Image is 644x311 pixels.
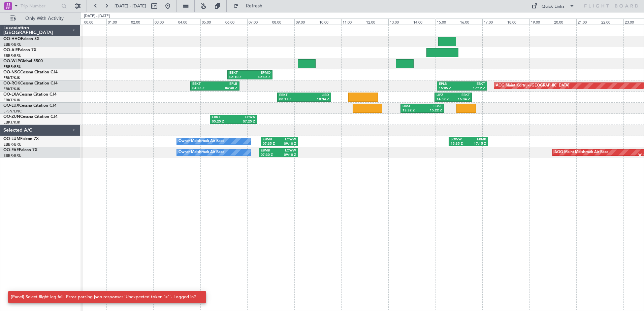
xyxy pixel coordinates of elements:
[3,70,20,74] span: OO-NSG
[422,104,442,109] div: EBKT
[233,115,255,120] div: EPWA
[215,82,237,87] div: EPLB
[459,19,482,25] div: 16:00
[115,3,146,9] span: [DATE] - [DATE]
[83,19,106,25] div: 00:00
[3,93,19,97] span: OO-LXA
[84,13,110,19] div: [DATE] - [DATE]
[279,97,304,102] div: 08:17 Z
[3,104,19,108] span: OO-LUX
[106,19,130,25] div: 01:00
[388,19,412,25] div: 13:00
[224,19,248,25] div: 06:00
[212,115,233,120] div: EBKT
[192,82,215,87] div: EBKT
[240,4,268,8] span: Refresh
[3,75,20,80] a: EBKT/KJK
[179,147,224,158] div: Owner Melsbroek Air Base
[469,142,486,146] div: 17:15 Z
[3,70,58,74] a: OO-NSGCessna Citation CJ4
[469,137,486,142] div: EBMB
[230,1,270,11] button: Refresh
[3,137,39,141] a: OO-LUMFalcon 7X
[250,71,270,75] div: EPMO
[279,148,296,153] div: LOWW
[279,93,304,98] div: EBKT
[437,97,453,102] div: 14:59 Z
[506,19,529,25] div: 18:00
[250,75,270,80] div: 08:05 Z
[3,115,20,119] span: OO-ZUN
[3,37,21,41] span: OO-HHO
[3,137,20,141] span: OO-LUM
[279,142,296,146] div: 09:10 Z
[482,19,506,25] div: 17:00
[3,148,19,152] span: OO-FAE
[304,93,329,98] div: LIBD
[3,153,22,158] a: EBBR/BRU
[576,19,600,25] div: 21:00
[212,119,233,124] div: 05:25 Z
[3,48,18,52] span: OO-AIE
[402,104,422,109] div: LIMJ
[294,19,318,25] div: 09:00
[18,16,71,21] span: Only With Activity
[3,142,22,147] a: EBBR/BRU
[3,81,20,85] span: OO-ROK
[600,19,623,25] div: 22:00
[453,97,470,102] div: 16:34 Z
[229,75,250,80] div: 06:10 Z
[215,86,237,91] div: 06:40 Z
[3,148,37,152] a: OO-FAEFalcon 7X
[261,153,278,158] div: 07:30 Z
[542,3,565,10] div: Quick Links
[177,19,200,25] div: 04:00
[436,19,459,25] div: 15:00
[3,81,58,85] a: OO-ROKCessna Citation CJ4
[200,19,224,25] div: 05:00
[437,93,453,98] div: LIPZ
[130,19,153,25] div: 02:00
[247,19,271,25] div: 07:00
[11,294,196,301] div: [Panel] Select flight leg fail: Error parsing json response: 'Unexpected token '<''. Logged in?
[21,1,59,11] input: Trip Number
[233,119,255,124] div: 07:25 Z
[263,137,279,142] div: EBMB
[496,81,569,91] div: AOG Maint Kortrijk-[GEOGRAPHIC_DATA]
[3,87,20,92] a: EBKT/KJK
[3,48,36,52] a: OO-AIEFalcon 7X
[3,98,20,103] a: EBKT/KJK
[279,153,296,158] div: 09:10 Z
[153,19,177,25] div: 03:00
[528,1,578,11] button: Quick Links
[365,19,388,25] div: 12:00
[462,82,485,87] div: EBKT
[439,86,462,91] div: 15:05 Z
[439,82,462,87] div: EPLB
[402,108,422,113] div: 13:32 Z
[3,37,39,41] a: OO-HHOFalcon 8X
[412,19,436,25] div: 14:00
[3,59,43,63] a: OO-WLPGlobal 5500
[529,19,553,25] div: 19:00
[3,53,22,58] a: EBBR/BRU
[3,42,22,47] a: EBBR/BRU
[263,142,279,146] div: 07:35 Z
[422,108,442,113] div: 15:22 Z
[451,137,468,142] div: LOWW
[3,59,20,63] span: OO-WLP
[451,142,468,146] div: 15:35 Z
[3,120,20,125] a: EBKT/KJK
[179,136,224,146] div: Owner Melsbroek Air Base
[3,115,58,119] a: OO-ZUNCessna Citation CJ4
[7,13,73,24] button: Only With Activity
[553,19,576,25] div: 20:00
[261,148,278,153] div: EBMB
[192,86,215,91] div: 04:35 Z
[3,109,22,114] a: LFSN/ENC
[3,93,57,97] a: OO-LXACessna Citation CJ4
[554,147,608,158] div: AOG Maint Melsbroek Air Base
[3,104,57,108] a: OO-LUXCessna Citation CJ4
[462,86,485,91] div: 17:12 Z
[279,137,296,142] div: LOWW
